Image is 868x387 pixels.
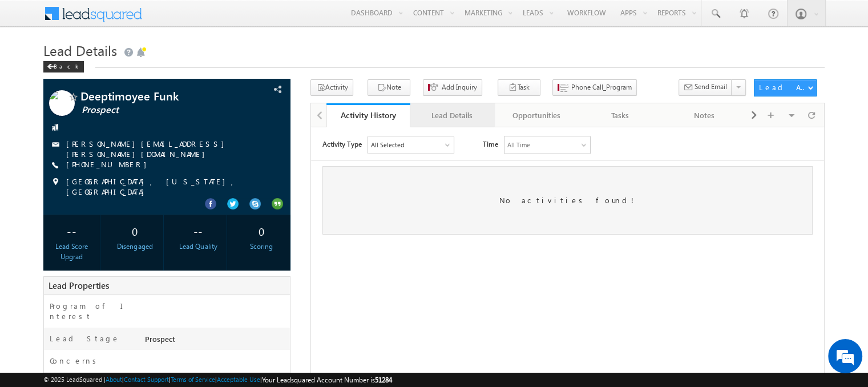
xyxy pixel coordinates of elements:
div: All Selected [57,9,143,26]
div: All Time [196,13,219,23]
div: Lead Quality [173,241,224,252]
div: All Selected [60,13,93,23]
div: Opportunities [504,108,568,122]
a: Opportunities [495,103,579,127]
span: Activity Type [11,9,51,26]
label: Program of Interest [50,301,133,321]
div: No activities found! [11,39,502,107]
span: Your Leadsquared Account Number is [262,376,392,384]
a: Contact Support [124,376,169,383]
button: Send Email [679,79,732,96]
div: Lead Details [419,108,484,122]
button: Note [368,79,410,96]
button: Lead Actions [754,79,817,96]
span: 51284 [375,376,392,384]
a: Acceptable Use [217,376,260,383]
span: Add Inquiry [442,82,477,92]
div: -- [46,220,97,241]
div: Activity History [335,110,402,120]
span: [PHONE_NUMBER] [66,159,152,171]
div: Scoring [236,241,287,252]
span: Time [172,9,187,26]
a: [PERSON_NAME][EMAIL_ADDRESS][PERSON_NAME][DOMAIN_NAME] [66,139,230,159]
button: Add Inquiry [423,79,482,96]
span: Lead Properties [49,280,109,291]
span: [GEOGRAPHIC_DATA], [US_STATE], [GEOGRAPHIC_DATA] [66,176,267,197]
span: Phone Call_Program [571,82,632,92]
div: Disengaged [110,241,160,252]
div: Notes [672,108,737,122]
div: 0 [110,220,160,241]
a: Notes [663,103,747,127]
a: Terms of Service [171,376,215,383]
span: Send Email [695,82,727,92]
div: Prospect [142,333,290,349]
span: Prospect [82,104,235,116]
label: Lead Stage [50,333,120,344]
a: About [106,376,122,383]
button: Phone Call_Program [552,79,637,96]
button: Activity [310,79,353,96]
a: Tasks [579,103,663,127]
a: Activity History [326,103,410,127]
span: Deeptimoyee Funk [80,90,233,102]
div: -- [173,220,224,241]
div: Back [43,61,84,72]
span: © 2025 LeadSquared | | | | | [43,374,392,385]
div: Lead Actions [759,82,808,92]
div: Tasks [588,108,652,122]
span: Lead Details [43,41,117,59]
img: Profile photo [49,90,75,120]
div: Lead Score Upgrad [46,241,97,262]
a: Lead Details [410,103,494,127]
div: 0 [236,220,287,241]
a: Back [43,61,90,70]
button: Task [498,79,540,96]
label: Concerns [50,356,100,366]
